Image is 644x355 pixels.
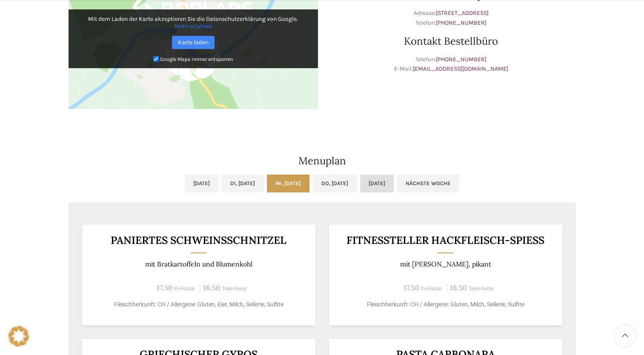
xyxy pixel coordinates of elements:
p: Telefon: E-Mail: [326,55,576,74]
a: Mi, [DATE] [267,175,309,192]
a: Di, [DATE] [222,175,263,192]
a: [PHONE_NUMBER] [436,19,487,26]
a: Karte laden [172,36,215,49]
a: [DATE] [360,175,394,192]
span: 17.50 [157,283,172,292]
input: Google Maps immer entsperren [153,56,159,62]
a: [DATE] [185,175,218,192]
h3: Paniertes Schweinsschnitzel [92,235,305,246]
p: mit Bratkartoffeln und Blumenkohl [92,260,305,268]
span: 17.50 [404,283,419,292]
span: 16.50 [450,283,467,292]
p: mit [PERSON_NAME], pikant [339,260,552,268]
span: Take-Away [222,286,247,292]
h2: Kontakt Bestellbüro [326,36,576,46]
a: Mehr erfahren [175,23,212,30]
p: Fleischherkunft: CH / Allergene: Gluten, Eier, Milch, Sellerie, Sulfite [92,300,305,309]
h3: Fitnessteller Hackfleisch-Spiess [339,235,552,246]
p: Fleischherkunft: CH / Allergene: Gluten, Milch, Sellerie, Sulfite [339,300,552,309]
a: Scroll to top button [614,325,635,346]
a: [EMAIL_ADDRESS][DOMAIN_NAME] [413,65,508,72]
a: Do, [DATE] [313,175,357,192]
span: In-House [421,286,442,292]
span: In-House [174,286,195,292]
p: Mit dem Laden der Karte akzeptieren Sie die Datenschutzerklärung von Google. [74,15,312,30]
span: Take-Away [469,286,494,292]
a: [STREET_ADDRESS] [436,9,489,17]
span: 16.50 [203,283,220,292]
h2: Menuplan [69,156,576,166]
small: Google Maps immer entsperren [160,56,233,62]
p: Adresse: Telefon: [326,9,576,28]
a: [PHONE_NUMBER] [436,56,487,63]
a: Nächste Woche [397,175,459,192]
